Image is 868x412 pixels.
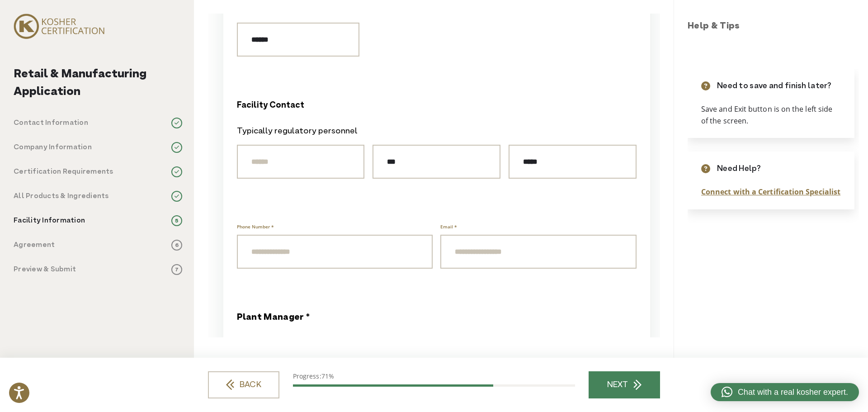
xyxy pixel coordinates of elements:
[701,104,841,127] p: Save and Exit button is on the left side of the screen.
[237,223,274,230] label: Phone Number *
[237,311,310,325] label: Plant Manager *
[701,187,840,197] a: Connect with a Certification Specialist
[711,383,859,401] a: Chat with a real kosher expert.
[688,20,859,33] h3: Help & Tips
[717,163,761,175] p: Need Help?
[208,371,279,398] a: BACK
[14,166,113,177] p: Certification Requirements
[171,215,182,226] span: 5
[171,264,182,275] span: 7
[171,240,182,251] span: 6
[237,125,637,137] p: Typically regulatory personnel
[14,215,85,226] p: Facility Information
[14,240,55,251] p: Agreement
[14,142,92,153] p: Company Information
[589,371,660,398] a: NEXT
[14,66,182,101] h2: Retail & Manufacturing Application
[717,80,832,92] p: Need to save and finish later?
[738,386,848,398] span: Chat with a real kosher expert.
[440,223,457,230] label: Email *
[237,99,304,112] strong: Facility Contact
[14,191,109,202] p: All Products & Ingredients
[14,118,88,128] p: Contact Information
[293,371,575,381] p: Progress:
[14,264,76,275] p: Preview & Submit
[321,372,334,380] span: 71%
